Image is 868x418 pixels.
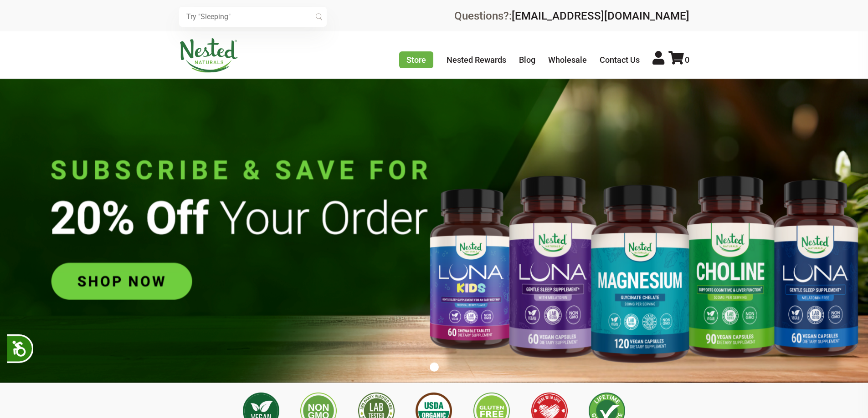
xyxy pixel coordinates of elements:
[519,55,535,65] a: Blog
[179,38,238,73] img: Nested Naturals
[430,363,439,372] button: 1 of 1
[179,7,327,27] input: Try "Sleeping"
[447,55,506,65] a: Nested Rewards
[512,10,689,22] a: [EMAIL_ADDRESS][DOMAIN_NAME]
[399,51,433,68] a: Store
[668,55,689,65] a: 0
[600,55,640,65] a: Contact Us
[548,55,587,65] a: Wholesale
[454,10,689,21] div: Questions?:
[685,55,689,65] span: 0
